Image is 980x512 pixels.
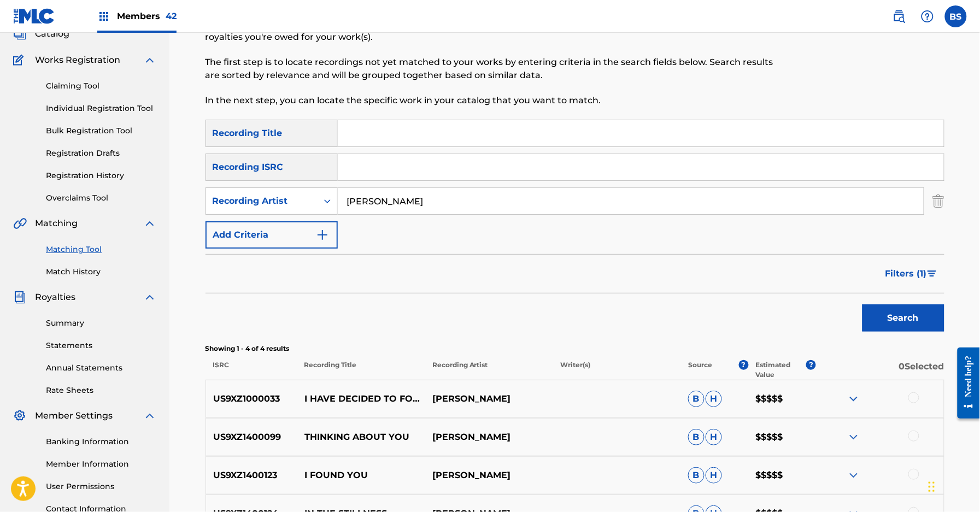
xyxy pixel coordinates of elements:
span: 42 [166,11,177,21]
p: US9XZ1400099 [206,431,298,444]
a: Public Search [888,5,910,27]
a: Claiming Tool [46,80,156,92]
img: expand [143,217,156,230]
a: Registration History [46,170,156,181]
a: Overclaims Tool [46,192,156,204]
p: US9XZ1000033 [206,392,298,405]
img: expand [143,409,156,422]
a: Matching Tool [46,244,156,255]
span: B [688,467,705,484]
iframe: Resource Center [949,339,980,427]
img: expand [143,54,156,67]
span: Member Settings [35,409,113,422]
span: H [706,467,722,484]
span: Filters ( 1 ) [885,267,927,280]
img: Delete Criterion [932,187,944,215]
img: filter [928,270,937,277]
img: expand [847,431,860,444]
span: Members [117,10,177,22]
p: I HAVE DECIDED TO FOLLOW [PERSON_NAME] [297,392,425,405]
a: Statements [46,340,156,351]
a: CatalogCatalog [13,27,69,40]
form: Search Form [206,120,944,337]
a: Banking Information [46,436,156,448]
img: expand [847,469,860,482]
p: The first step is to locate recordings not yet matched to your works by entering criteria in the ... [206,56,774,82]
p: $$$$$ [748,469,816,482]
span: B [688,429,705,445]
img: help [921,10,934,23]
a: User Permissions [46,481,156,492]
img: Works Registration [13,54,27,67]
a: Match History [46,266,156,278]
span: Catalog [35,27,69,40]
div: Help [917,5,938,27]
p: [PERSON_NAME] [425,431,553,444]
p: Estimated Value [756,360,806,380]
img: Catalog [13,27,26,40]
img: Top Rightsholders [97,10,110,23]
p: 0 Selected [816,360,944,380]
img: expand [143,291,156,304]
div: Drag [929,470,935,503]
p: Showing 1 - 4 of 4 results [206,344,944,354]
span: H [706,391,722,407]
span: Works Registration [35,54,120,67]
img: Matching [13,217,27,230]
p: THINKING ABOUT YOU [297,431,425,444]
a: Rate Sheets [46,385,156,396]
span: ? [806,360,816,370]
a: Member Information [46,458,156,470]
p: In the next step, you can locate the specific work in your catalog that you want to match. [206,94,774,107]
div: User Menu [945,5,967,27]
p: Writer(s) [553,360,681,380]
a: Bulk Registration Tool [46,125,156,137]
span: ? [739,360,749,370]
a: Summary [46,317,156,329]
span: Matching [35,217,78,230]
a: Annual Statements [46,362,156,374]
p: Recording Artist [425,360,553,380]
p: Recording Title [297,360,425,380]
img: search [893,10,906,23]
div: Recording Artist [213,195,311,208]
button: Add Criteria [206,221,338,249]
img: Member Settings [13,409,26,422]
iframe: Chat Widget [925,460,980,512]
img: 9d2ae6d4665cec9f34b9.svg [316,228,329,242]
img: Royalties [13,291,26,304]
a: Individual Registration Tool [46,103,156,114]
p: I FOUND YOU [297,469,425,482]
p: [PERSON_NAME] [425,392,553,405]
button: Search [862,304,944,332]
p: Source [688,360,712,380]
button: Filters (1) [879,260,944,287]
p: ISRC [206,360,297,380]
a: Registration Drafts [46,148,156,159]
p: [PERSON_NAME] [425,469,553,482]
span: H [706,429,722,445]
p: US9XZ1400123 [206,469,298,482]
span: B [688,391,705,407]
p: $$$$$ [748,431,816,444]
img: expand [847,392,860,405]
img: MLC Logo [13,8,55,24]
p: $$$$$ [748,392,816,405]
span: Royalties [35,291,75,304]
